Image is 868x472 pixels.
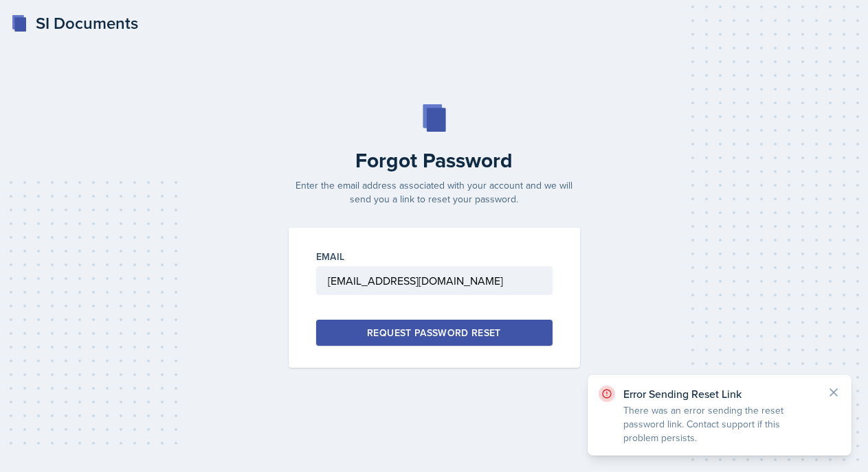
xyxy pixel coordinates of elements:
[367,326,501,340] div: Request Password Reset
[11,11,138,36] a: SI Documents
[280,178,588,206] p: Enter the email address associated with your account and we will send you a link to reset your pa...
[623,387,816,401] p: Error Sending Reset Link
[280,148,588,173] h2: Forgot Password
[623,403,816,445] p: There was an error sending the reset password link. Contact support if this problem persists.
[316,266,553,295] input: Email
[316,250,345,263] label: Email
[316,320,553,346] button: Request Password Reset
